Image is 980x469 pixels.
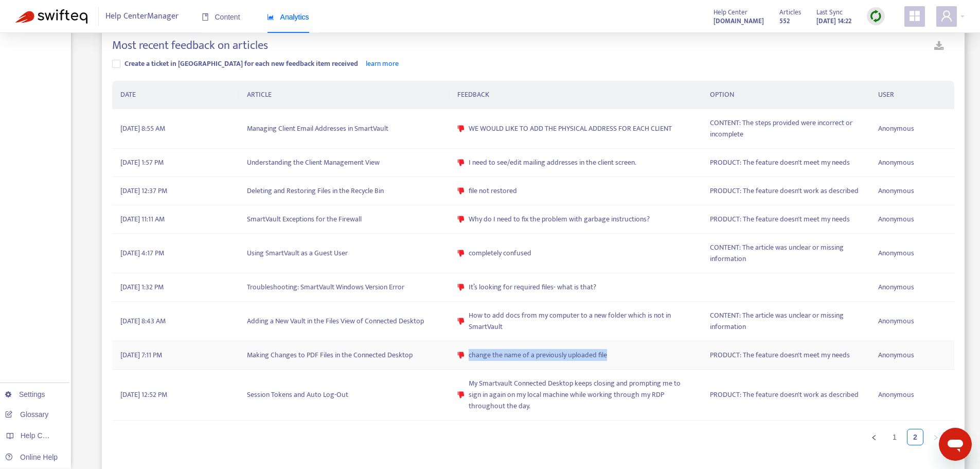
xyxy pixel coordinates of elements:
li: Next Page [928,429,944,445]
td: Troubleshooting: SmartVault Windows Version Error [239,273,449,302]
a: Online Help [5,453,58,461]
a: Settings [5,390,45,398]
span: CONTENT: The article was unclear or missing information [710,242,862,265]
span: WE WOULD LIKE TO ADD THE PHYSICAL ADDRESS FOR EACH CLIENT [469,123,672,134]
span: Why do I need to fix the problem with garbage instructions? [469,214,650,225]
span: Anonymous [878,185,914,197]
span: Create a ticket in [GEOGRAPHIC_DATA] for each new feedback item received [124,58,358,70]
strong: 552 [779,15,790,27]
span: dislike [457,125,465,132]
span: left [871,435,877,441]
th: OPTION [702,81,870,109]
span: area-chart [267,13,274,21]
span: Articles [779,7,801,18]
span: CONTENT: The article was unclear or missing information [710,310,862,333]
span: It’s looking for required files- what is that? [469,282,596,293]
span: Help Center Manager [105,7,179,26]
span: [DATE] 4:17 PM [120,248,164,259]
a: learn more [366,58,399,70]
td: Session Tokens and Auto Log-Out [239,370,449,421]
button: right [928,429,944,445]
span: change the name of a previously uploaded file [469,350,607,361]
th: ARTICLE [239,81,449,109]
span: [DATE] 1:57 PM [120,157,164,168]
span: I need to see/edit mailing addresses in the client screen. [469,157,636,168]
span: [DATE] 8:55 AM [120,123,165,134]
span: Anonymous [878,214,914,225]
span: Anonymous [878,350,914,361]
a: 2 [907,429,923,445]
span: dislike [457,159,465,166]
span: PRODUCT: The feature doesn't meet my needs [710,157,850,168]
span: Help Centers [21,431,63,440]
span: dislike [457,216,465,223]
img: sync.dc5367851b00ba804db3.png [869,10,882,23]
span: Anonymous [878,248,914,259]
span: user [940,10,953,22]
span: dislike [457,250,465,257]
span: dislike [457,391,465,398]
span: [DATE] 1:32 PM [120,282,164,293]
span: [DATE] 8:43 AM [120,316,166,327]
th: USER [870,81,954,109]
span: dislike [457,352,465,359]
span: right [933,435,939,441]
span: dislike [457,318,465,325]
span: Last Sync [816,7,843,18]
a: Glossary [5,410,48,419]
iframe: Button to launch messaging window [939,428,972,461]
span: dislike [457,284,465,291]
button: left [866,429,882,445]
span: [DATE] 12:52 PM [120,389,167,401]
h4: Most recent feedback on articles [112,39,268,53]
td: SmartVault Exceptions for the Firewall [239,205,449,234]
td: Using SmartVault as a Guest User [239,234,449,273]
span: PRODUCT: The feature doesn't work as described [710,389,859,401]
span: Anonymous [878,389,914,401]
span: How to add docs from my computer to a new folder which is not in SmartVault [469,310,693,333]
td: Making Changes to PDF Files in the Connected Desktop [239,341,449,370]
span: [DATE] 7:11 PM [120,350,162,361]
img: Swifteq [15,9,87,24]
span: PRODUCT: The feature doesn't work as described [710,185,859,197]
span: file not restored [469,185,517,197]
span: book [202,13,209,21]
span: My Smartvault Connected Desktop keeps closing and prompting me to sign in again on my local machi... [469,378,693,412]
span: PRODUCT: The feature doesn't meet my needs [710,214,850,225]
span: Help Center [714,7,747,18]
li: Previous Page [866,429,882,445]
td: Deleting and Restoring Files in the Recycle Bin [239,177,449,205]
span: completely confused [469,248,531,259]
td: Understanding the Client Management View [239,149,449,177]
td: Adding a New Vault in the Files View of Connected Desktop [239,302,449,341]
span: PRODUCT: The feature doesn't meet my needs [710,350,850,361]
span: CONTENT: The steps provided were incorrect or incomplete [710,117,862,140]
strong: [DATE] 14:22 [816,15,851,27]
span: Content [202,13,240,21]
span: appstore [908,10,921,22]
a: [DOMAIN_NAME] [714,15,764,27]
span: Analytics [267,13,309,21]
span: Anonymous [878,282,914,293]
span: [DATE] 12:37 PM [120,185,167,197]
strong: [DOMAIN_NAME] [714,15,764,27]
span: Anonymous [878,157,914,168]
th: FEEDBACK [449,81,702,109]
th: DATE [112,81,238,109]
td: Managing Client Email Addresses in SmartVault [239,109,449,149]
li: 2 [907,429,923,445]
span: Anonymous [878,123,914,134]
span: dislike [457,187,465,195]
span: Anonymous [878,316,914,327]
li: 1 [886,429,903,445]
a: 1 [887,429,902,445]
span: [DATE] 11:11 AM [120,214,165,225]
